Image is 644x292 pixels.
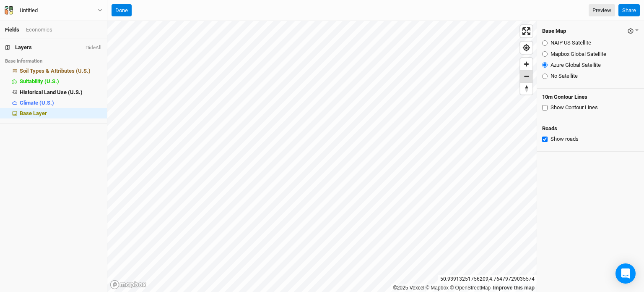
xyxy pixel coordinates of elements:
button: Share [618,4,640,17]
div: Untitled [20,6,38,15]
canvas: Map [107,21,537,292]
label: NAIP US Satellite [551,39,591,47]
label: Azure Global Satellite [551,61,601,69]
div: | [393,284,535,292]
a: Preview [589,4,615,17]
h4: Base Map [542,28,566,34]
button: Zoom out [520,70,532,82]
span: Base Layer [20,110,47,116]
div: Economics [26,26,52,34]
div: Suitability (U.S.) [20,78,102,85]
h4: Roads [542,125,639,132]
button: Reset bearing to north [520,82,532,95]
div: 50.93913251756209 , 4.76479729035574 [438,275,537,284]
a: Mapbox logo [110,280,147,289]
button: Enter fullscreen [520,25,532,37]
div: Historical Land Use (U.S.) [20,89,102,96]
div: Climate (U.S.) [20,100,102,106]
label: Show Contour Lines [551,104,598,111]
span: Layers [5,44,32,51]
a: Improve this map [493,285,535,291]
span: Suitability (U.S.) [20,78,59,84]
button: HideAll [85,45,102,51]
label: Mapbox Global Satellite [551,50,606,58]
div: Soil Types & Attributes (U.S.) [20,68,102,74]
a: ©2025 Vexcel [393,285,424,291]
button: Find my location [520,42,532,54]
div: Open Intercom Messenger [615,263,636,284]
div: Base Layer [20,110,102,117]
a: Mapbox [426,285,449,291]
span: Soil Types & Attributes (U.S.) [20,68,91,74]
h4: 10m Contour Lines [542,94,639,100]
button: Zoom in [520,58,532,70]
span: Climate (U.S.) [20,100,54,106]
span: Historical Land Use (U.S.) [20,89,83,95]
a: OpenStreetMap [450,285,491,291]
label: No Satellite [551,72,578,80]
a: Fields [5,26,19,33]
button: Untitled [4,6,103,15]
label: Show roads [551,135,579,143]
button: Done [112,4,132,17]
